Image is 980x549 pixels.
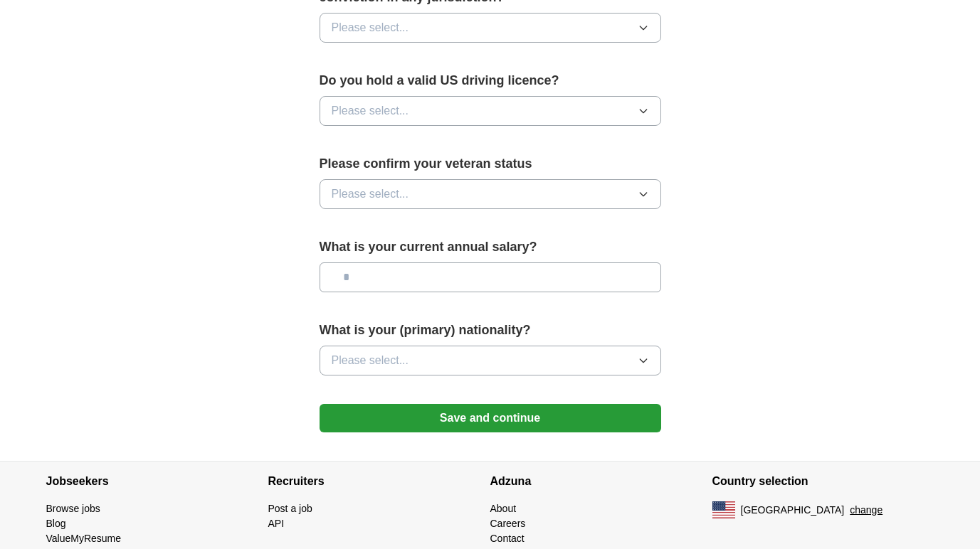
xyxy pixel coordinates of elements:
[332,352,409,369] span: Please select...
[320,96,661,126] button: Please select...
[320,179,661,209] button: Please select...
[268,503,312,514] a: Post a job
[320,238,661,257] label: What is your current annual salary?
[332,102,409,119] span: Please select...
[46,518,66,529] a: Blog
[332,19,409,36] span: Please select...
[712,501,735,518] img: US flag
[712,462,934,501] h4: Country selection
[320,154,661,174] label: Please confirm your veteran status
[490,533,525,544] a: Contact
[320,13,661,43] button: Please select...
[741,503,845,518] span: [GEOGRAPHIC_DATA]
[490,518,526,529] a: Careers
[332,186,409,203] span: Please select...
[320,404,661,432] button: Save and continue
[320,71,661,90] label: Do you hold a valid US driving licence?
[320,321,661,340] label: What is your (primary) nationality?
[490,503,517,514] a: About
[320,346,661,375] button: Please select...
[850,503,882,518] button: change
[46,503,100,514] a: Browse jobs
[268,518,285,529] a: API
[46,533,122,544] a: ValueMyResume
